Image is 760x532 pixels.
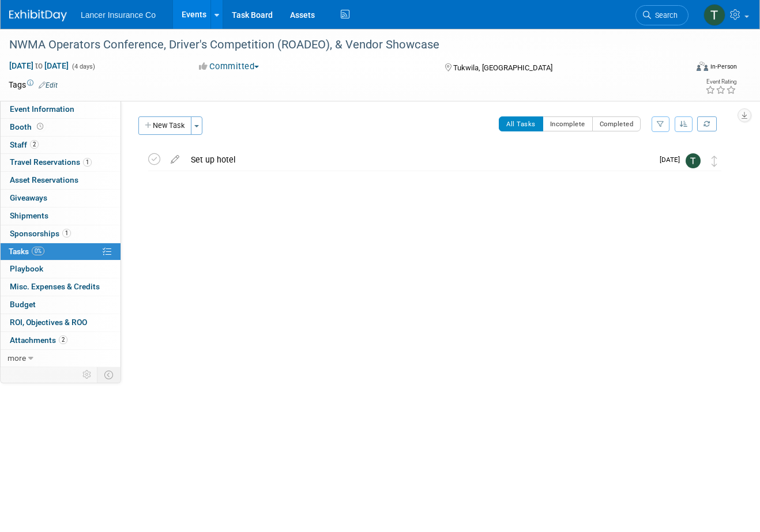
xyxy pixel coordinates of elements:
[9,10,67,21] img: ExhibitDay
[686,153,701,168] img: Terrence Forrest
[77,367,97,382] td: Personalize Event Tab Strip
[1,172,121,189] a: Asset Reservations
[1,119,121,136] a: Booth
[39,81,58,89] a: Edit
[1,350,121,367] a: more
[165,154,185,165] a: edit
[10,193,47,202] span: Giveaways
[10,122,46,131] span: Booth
[1,137,121,154] a: Staff2
[138,116,191,135] button: New Task
[1,190,121,207] a: Giveaways
[1,225,121,243] a: Sponsorships1
[10,104,74,114] span: Event Information
[10,335,67,345] span: Attachments
[1,332,121,349] a: Attachments2
[10,140,39,149] span: Staff
[630,60,738,77] div: Event Format
[10,157,92,167] span: Travel Reservations
[10,282,100,291] span: Misc. Expenses & Credits
[7,353,26,363] span: more
[1,261,121,278] a: Playbook
[35,122,46,131] span: Booth not reserved yet
[499,116,543,131] button: All Tasks
[651,11,678,20] span: Search
[1,154,121,171] a: Travel Reservations1
[9,247,44,256] span: Tasks
[71,63,95,70] span: (4 days)
[10,175,78,184] span: Asset Reservations
[195,61,264,73] button: Committed
[712,156,717,167] i: Move task
[10,264,43,273] span: Playbook
[1,207,121,225] a: Shipments
[9,79,58,90] td: Tags
[97,367,121,382] td: Toggle Event Tabs
[543,116,593,131] button: Incomplete
[1,296,121,314] a: Budget
[1,278,121,296] a: Misc. Expenses & Credits
[83,158,92,167] span: 1
[59,335,67,344] span: 2
[5,35,675,55] div: NWMA Operators Conference, Driver's Competition (ROADEO), & Vendor Showcase
[33,61,44,70] span: to
[81,10,156,20] span: Lancer Insurance Co
[697,62,708,71] img: Format-Inperson.png
[30,140,39,149] span: 2
[705,79,736,85] div: Event Rating
[10,318,87,327] span: ROI, Objectives & ROO
[453,63,552,72] span: Tukwila, [GEOGRAPHIC_DATA]
[32,247,44,255] span: 0%
[185,150,653,169] div: Set up hotel
[1,101,121,118] a: Event Information
[710,62,737,71] div: In-Person
[635,5,688,25] a: Search
[9,61,69,71] span: [DATE] [DATE]
[703,4,725,26] img: Terrence Forrest
[10,300,36,309] span: Budget
[697,116,717,131] a: Refresh
[1,243,121,261] a: Tasks0%
[62,229,71,237] span: 1
[10,229,71,238] span: Sponsorships
[10,211,48,220] span: Shipments
[592,116,641,131] button: Completed
[1,314,121,331] a: ROI, Objectives & ROO
[660,156,686,164] span: [DATE]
